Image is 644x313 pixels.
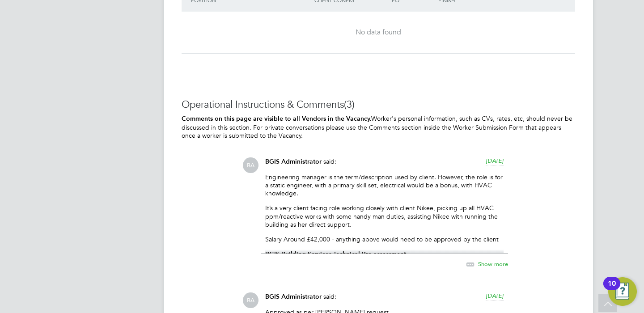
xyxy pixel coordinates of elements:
span: [DATE] [486,292,504,300]
button: Open Resource Center, 10 new notifications [608,277,637,306]
p: It’s a very client facing role working closely with client Nikee, picking up all HVAC ppm/reactiv... [265,204,504,228]
h3: Operational Instructions & Comments [182,98,575,111]
span: said: [323,292,336,300]
b: Comments on this page are visible to all Vendors in the Vacancy. [182,115,371,123]
p: Worker's personal information, such as CVs, rates, etc, should never be discussed in this section... [182,114,575,140]
span: said: [323,157,336,165]
span: BGIS Administrator [265,293,322,300]
span: BA [243,292,258,308]
p: Salary Around £42,000 - anything above would need to be approved by the client [265,235,504,243]
span: BA [243,157,258,173]
span: (3) [344,98,355,110]
strong: BGIS Building Services Technical Pre-assessment. [265,250,408,258]
span: Show more [478,260,508,268]
div: 10 [608,283,616,295]
span: BGIS Administrator [265,158,322,165]
span: [DATE] [486,157,504,165]
div: No data found [191,28,566,37]
p: Engineering manager is the term/description used by client. However, the role is for a static eng... [265,173,504,198]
